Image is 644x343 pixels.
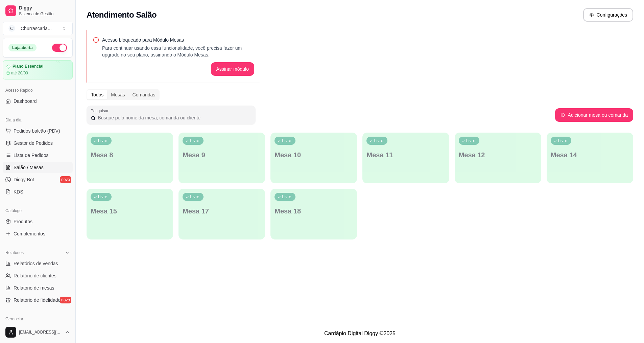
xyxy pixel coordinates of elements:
[211,62,255,76] button: Assinar módulo
[3,162,73,173] a: Salão / Mesas
[3,96,73,107] a: Dashboard
[282,194,291,200] p: Livre
[87,133,173,183] button: LivreMesa 8
[3,216,73,227] a: Produtos
[270,189,357,239] button: LivreMesa 18
[3,228,73,239] a: Complementos
[3,85,73,96] div: Acesso Rápido
[374,138,383,143] p: Livre
[14,297,61,303] span: Relatório de fidelidade
[14,230,45,237] span: Complementos
[14,128,60,134] span: Pedidos balcão (PDV)
[366,150,445,160] p: Mesa 11
[583,8,633,22] button: Configurações
[466,138,476,143] p: Livre
[3,174,73,185] a: Diggy Botnovo
[275,150,353,160] p: Mesa 10
[11,70,28,76] article: até 20/09
[91,206,169,216] p: Mesa 15
[3,138,73,148] a: Gestor de Pedidos
[21,25,52,32] div: Churrascaria ...
[14,176,34,183] span: Diggy Bot
[3,150,73,161] a: Lista de Pedidos
[275,206,353,216] p: Mesa 18
[3,258,73,269] a: Relatórios de vendas
[14,152,49,159] span: Lista de Pedidos
[98,138,108,143] p: Livre
[14,188,23,195] span: KDS
[14,218,32,225] span: Produtos
[3,270,73,281] a: Relatório de clientes
[547,133,633,183] button: LivreMesa 14
[3,60,73,79] a: Plano Essencialaté 20/09
[129,90,159,99] div: Comandas
[3,186,73,197] a: KDS
[362,133,449,183] button: LivreMesa 11
[3,282,73,293] a: Relatório de mesas
[107,90,128,99] div: Mesas
[3,324,73,340] button: [EMAIL_ADDRESS][DOMAIN_NAME]
[3,314,73,324] div: Gerenciar
[3,125,73,136] button: Pedidos balcão (PDV)
[96,114,252,121] input: Pesquisar
[91,108,111,114] label: Pesquisar
[52,44,67,52] button: Alterar Status
[19,329,62,335] span: [EMAIL_ADDRESS][DOMAIN_NAME]
[102,37,254,43] p: Acesso bloqueado para Módulo Mesas
[3,115,73,125] div: Dia a dia
[455,133,541,183] button: LivreMesa 12
[558,138,568,143] p: Livre
[14,284,54,291] span: Relatório de mesas
[555,108,633,122] button: Adicionar mesa ou comanda
[14,260,58,267] span: Relatórios de vendas
[14,272,56,279] span: Relatório de clientes
[551,150,629,160] p: Mesa 14
[5,250,24,255] span: Relatórios
[183,206,261,216] p: Mesa 17
[13,64,43,69] article: Plano Essencial
[190,138,199,143] p: Livre
[183,150,261,160] p: Mesa 9
[91,150,169,160] p: Mesa 8
[178,133,265,183] button: LivreMesa 9
[3,22,73,35] button: Select a team
[8,44,37,51] div: Loja aberta
[282,138,291,143] p: Livre
[3,295,73,305] a: Relatório de fidelidadenovo
[190,194,199,200] p: Livre
[76,324,644,343] footer: Cardápio Digital Diggy © 2025
[14,140,53,146] span: Gestor de Pedidos
[98,194,108,200] p: Livre
[459,150,537,160] p: Mesa 12
[102,45,254,58] p: Para continuar usando essa funcionalidade, você precisa fazer um upgrade no seu plano, assinando ...
[87,90,107,99] div: Todos
[14,164,44,171] span: Salão / Mesas
[87,9,157,20] h2: Atendimento Salão
[270,133,357,183] button: LivreMesa 10
[19,5,70,11] span: Diggy
[178,189,265,239] button: LivreMesa 17
[8,25,15,32] span: C
[19,11,70,17] span: Sistema de Gestão
[3,205,73,216] div: Catálogo
[87,189,173,239] button: LivreMesa 15
[14,98,37,105] span: Dashboard
[3,3,73,19] a: DiggySistema de Gestão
